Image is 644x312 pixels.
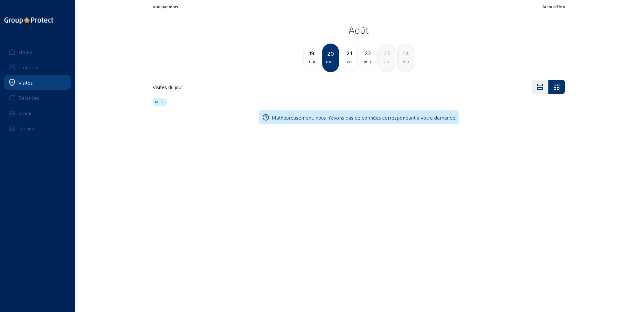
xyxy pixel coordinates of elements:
div: Stock [18,110,31,116]
a: Stock [4,105,71,121]
div: 24 [398,49,414,58]
div: 20 [323,49,338,58]
div: Home [18,49,32,55]
a: Contacts [4,59,71,75]
div: 23 [379,49,395,58]
span: All [155,100,160,105]
div: ven. [360,58,376,65]
div: 22 [360,49,376,58]
div: dim. [398,58,414,65]
div: Contacts [18,64,38,70]
h2: Août [153,22,565,38]
div: Visites [18,80,33,86]
div: jeu. [341,58,357,65]
div: Tâches [18,125,34,131]
div: mar. [304,58,320,65]
a: Relances [4,90,71,105]
mat-icon: help_outline [262,114,270,121]
a: Tâches [4,121,71,136]
span: Malheureusement, nous n'avons pas de données correspondant à votre demande [272,114,455,121]
a: Home [4,44,71,59]
div: Relances [18,95,39,101]
div: 21 [341,49,357,58]
a: Visites [4,75,71,90]
span: Aujourd'hui [542,4,565,9]
img: logo-oneline.png [4,17,53,24]
div: 19 [304,49,320,58]
span: Vue par mois [153,4,178,9]
h4: Visites du jour [153,84,183,90]
div: sam. [379,58,395,65]
div: mer. [323,58,338,66]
